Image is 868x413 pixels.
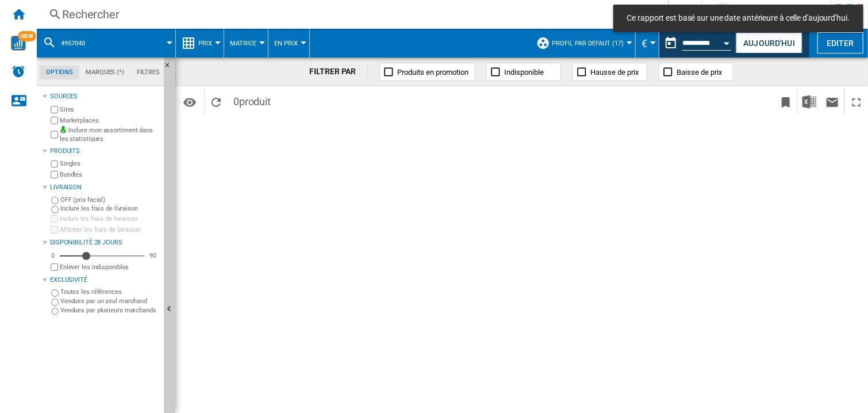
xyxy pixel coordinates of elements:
[642,29,653,58] button: €
[60,116,159,125] label: Marketplaces
[642,37,647,49] span: €
[736,32,802,53] button: Aujourd'hui
[230,40,256,47] span: Matrice
[51,308,59,315] input: Vendues par plusieurs marchands
[379,63,475,81] button: Produits en promotion
[60,225,159,234] label: Afficher les frais de livraison
[178,91,201,112] button: Options
[573,63,647,81] button: Hausse de prix
[552,29,629,58] button: Profil par défaut (17)
[51,206,59,213] input: Inclure les frais de livraison
[817,32,863,53] button: Editer
[51,226,58,234] input: Afficher les frais de livraison
[310,66,368,78] div: FILTRER PAR
[552,40,624,47] span: Profil par défaut (17)
[51,197,59,204] input: OFF (prix facial)
[198,29,218,58] button: Prix
[60,306,159,315] label: Vendues par plusieurs marchands
[60,126,67,133] img: mysite-bg-18x18.png
[60,288,159,296] label: Toutes les références
[51,106,58,113] input: Sites
[774,88,797,115] button: Créer un favoris
[230,29,262,58] button: Matrice
[182,29,218,58] div: Prix
[228,88,276,112] span: 0
[11,64,25,78] img: alerts-logo.svg
[51,299,59,306] input: Vendues par un seul marchand
[60,105,159,114] label: Sites
[717,31,738,52] button: Open calendar
[845,88,868,115] button: Plein écran
[147,251,159,260] div: 90
[536,29,629,58] div: Profil par défaut (17)
[624,13,853,24] span: Ce rapport est basé sur une date antérieure à celle d'aujourd'hui.
[590,68,639,77] span: Hausse de prix
[60,263,159,271] label: Enlever les indisponibles
[51,160,58,168] input: Singles
[50,276,159,285] div: Exclusivité
[43,29,170,58] div: 4957040
[60,215,159,223] label: Inclure les frais de livraison
[60,126,159,144] label: Inclure mon assortiment dans les statistiques
[205,88,228,115] button: Recharger
[60,170,159,179] label: Bundles
[802,95,816,109] img: excel-24x24.png
[60,159,159,168] label: Singles
[50,147,159,156] div: Produits
[48,251,57,260] div: 0
[60,204,159,213] label: Inclure les frais de livraison
[677,68,722,77] span: Baisse de prix
[659,32,682,55] button: md-calendar
[50,183,159,192] div: Livraison
[62,6,638,22] div: Rechercher
[60,196,159,204] label: OFF (prix facial)
[79,66,130,79] md-tab-item: Marques (*)
[61,29,97,58] button: 4957040
[659,63,733,81] button: Baisse de prix
[274,29,304,58] button: En Prix
[50,238,159,247] div: Disponibilité 28 Jours
[18,31,36,41] span: NEW
[164,58,178,78] button: Masquer
[198,40,212,47] span: Prix
[51,215,58,223] input: Inclure les frais de livraison
[11,36,26,51] img: wise-card.svg
[60,297,159,305] label: Vendues par un seul marchand
[798,88,821,115] button: Télécharger au format Excel
[636,29,659,58] md-menu: Currency
[51,263,58,271] input: Afficher les frais de livraison
[40,66,79,79] md-tab-item: Options
[821,88,844,115] button: Envoyer ce rapport par email
[130,66,166,79] md-tab-item: Filtres
[504,68,544,77] span: Indisponible
[51,171,58,178] input: Bundles
[61,40,85,47] span: 4957040
[50,92,159,101] div: Sources
[397,68,468,77] span: Produits en promotion
[60,250,144,262] md-slider: Disponibilité
[51,128,58,142] input: Inclure mon assortiment dans les statistiques
[274,40,298,47] span: En Prix
[239,95,271,108] span: produit
[51,117,58,124] input: Marketplaces
[486,63,561,81] button: Indisponible
[51,289,59,297] input: Toutes les références
[659,29,733,58] div: Ce rapport est basé sur une date antérieure à celle d'aujourd'hui.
